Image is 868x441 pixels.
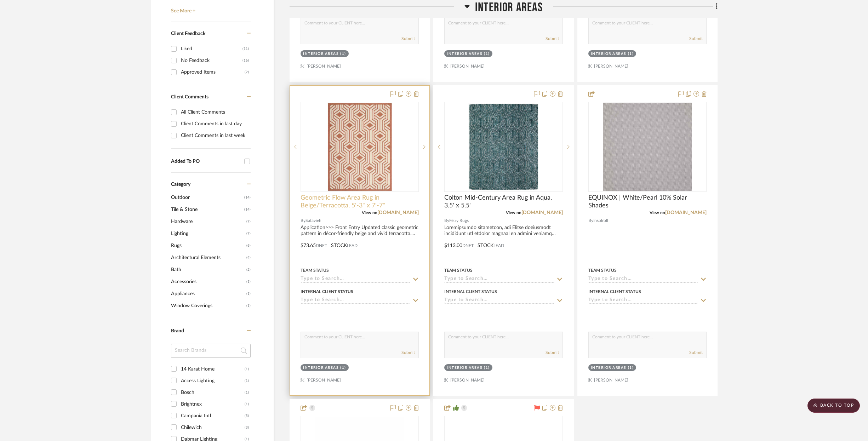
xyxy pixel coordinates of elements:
span: Outdoor [171,191,242,204]
span: (14) [244,204,251,215]
div: All Client Comments [181,107,249,118]
span: (6) [246,240,251,251]
button: Submit [401,35,415,42]
input: Type to Search… [444,297,554,304]
input: Type to Search… [301,276,410,283]
input: Search Brands [171,344,251,358]
div: Team Status [444,267,473,274]
div: 0 [301,102,418,191]
div: 0 [589,102,706,191]
span: Client Feedback [171,31,205,36]
span: By [444,217,449,224]
div: (1) [340,51,346,57]
span: Feizy Rugs [449,217,469,224]
div: Added To PO [171,159,241,165]
span: By [588,217,593,224]
input: Type to Search… [301,297,410,304]
img: Geometric Flow Area Rug in Beige/Terracotta, 5'-3" x 7'-7" [327,103,392,191]
span: Rugs [171,240,245,252]
img: Colton Mid-Century Area Rug in Aqua, 3.5' x 5.5' [468,103,539,191]
div: (1) [245,375,249,386]
button: Submit [689,35,703,42]
div: (1) [245,399,249,410]
div: Client Comments in last week [181,130,249,141]
span: Brand [171,328,184,333]
div: (1) [628,51,634,57]
span: View on [362,211,377,215]
div: Interior Areas [591,51,626,57]
div: Liked [181,43,242,55]
span: Client Comments [171,94,209,99]
div: Internal Client Status [588,288,641,295]
div: (1) [628,365,634,371]
span: Window Coverings [171,300,245,312]
span: Accessories [171,276,245,288]
input: Type to Search… [444,276,554,283]
span: Geometric Flow Area Rug in Beige/Terracotta, 5'-3" x 7'-7" [301,194,419,210]
button: Submit [401,349,415,356]
div: (1) [484,51,490,57]
span: (7) [246,228,251,239]
div: Client Comments in last day [181,118,249,130]
div: Access Lighting [181,375,245,386]
span: Insolroll [593,217,608,224]
span: (2) [246,264,251,275]
div: Campania Intl [181,410,245,422]
div: Chilewich [181,422,245,433]
span: Hardware [171,216,245,228]
span: (7) [246,216,251,227]
span: Appliances [171,288,245,300]
span: Safavieh [305,217,321,224]
div: Team Status [588,267,617,274]
a: See More + [169,3,251,14]
div: (16) [242,55,249,66]
div: Team Status [301,267,329,274]
a: [DOMAIN_NAME] [377,210,419,215]
a: [DOMAIN_NAME] [665,210,707,215]
span: By [301,217,305,224]
div: Bosch [181,387,245,398]
div: Brightnex [181,399,245,410]
div: (1) [484,365,490,371]
div: Approved Items [181,67,245,78]
span: Colton Mid-Century Area Rug in Aqua, 3.5' x 5.5' [444,194,563,210]
span: EQUINOX | White/Pearl 10% Solar Shades [588,194,707,210]
a: [DOMAIN_NAME] [521,210,563,215]
div: (5) [245,410,249,422]
div: Interior Areas [303,365,338,371]
div: Interior Areas [303,51,338,57]
div: 14 Karat Home [181,363,245,375]
span: View on [650,211,665,215]
div: (11) [242,43,249,55]
span: (14) [244,192,251,203]
span: View on [506,211,521,215]
span: Tile & Stone [171,204,242,216]
span: Category [171,182,190,188]
div: (1) [245,387,249,398]
div: Interior Areas [447,365,482,371]
div: (2) [245,67,249,78]
input: Type to Search… [588,297,698,304]
div: Internal Client Status [444,288,497,295]
div: (1) [340,365,346,371]
scroll-to-top-button: BACK TO TOP [807,399,860,413]
span: Lighting [171,228,245,240]
div: No Feedback [181,55,242,66]
div: Internal Client Status [301,288,353,295]
span: Architectural Elements [171,252,245,264]
div: (3) [245,422,249,433]
span: Bath [171,264,245,276]
span: (1) [246,300,251,311]
span: (1) [246,276,251,287]
div: 0 [445,102,562,191]
div: (1) [245,363,249,375]
span: (1) [246,288,251,299]
div: Interior Areas [591,365,626,371]
button: Submit [546,35,559,42]
button: Submit [546,349,559,356]
input: Type to Search… [588,276,698,283]
span: (4) [246,252,251,263]
img: EQUINOX | White/Pearl 10% Solar Shades [603,103,692,191]
button: Submit [689,349,703,356]
div: Interior Areas [447,51,482,57]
